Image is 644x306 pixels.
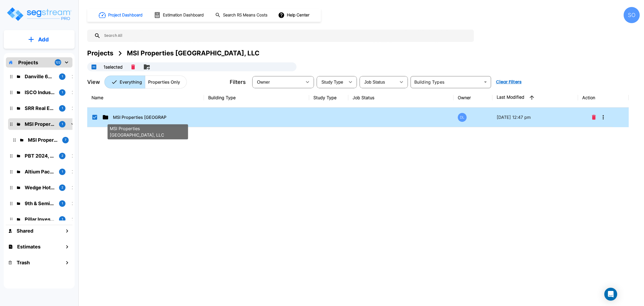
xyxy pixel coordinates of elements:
p: ISCO Industries, Inc [25,89,55,96]
button: Help Center [277,10,312,20]
button: Open [482,78,489,86]
p: Everything [120,79,142,85]
p: Properties Only [148,79,180,85]
div: DL [458,113,467,122]
h1: Trash [17,259,30,266]
span: Study Type [321,80,343,84]
p: Pillar Investment Group, LLC [25,216,55,223]
button: Delete [129,62,137,72]
h1: Estimates [17,243,41,250]
button: Project Dashboard [97,9,145,21]
div: MSI Properties [GEOGRAPHIC_DATA], LLC [127,48,259,58]
p: SRR Real Estate of Benton, LLC [25,105,55,112]
p: 1 selected [104,64,123,70]
span: Owner [257,80,270,84]
button: Clear Filters [494,77,524,87]
p: 1 [62,106,63,111]
p: MSI Properties [GEOGRAPHIC_DATA], LLC [110,125,186,138]
th: Owner [453,88,492,108]
th: Last Modified [492,88,578,108]
p: 1 [62,169,63,174]
button: Properties Only [145,76,187,88]
p: Projects [18,59,38,66]
h1: Shared [17,227,33,234]
button: Delete [590,112,598,123]
p: Filters [230,78,246,86]
div: Select [318,74,345,90]
p: Altium Packaging [25,168,55,175]
div: Select [361,74,396,90]
p: Wedge Hotel One, LLC [25,184,55,191]
th: Study Type [309,88,348,108]
th: Name [87,88,204,108]
p: 9th & Seminole Huntsville Partners, LLC [25,200,55,207]
p: PBT 2024, LLC [25,152,55,159]
h1: Estimation Dashboard [163,12,204,18]
p: 1 [62,122,63,126]
input: Search All [101,30,471,42]
button: Add [4,32,75,47]
p: 2 [61,185,63,190]
button: Everything [104,76,145,88]
button: Estimation Dashboard [152,9,207,21]
p: View [87,78,100,86]
p: 7 [65,138,66,142]
h1: Project Dashboard [108,12,142,18]
p: 1 [62,90,63,95]
th: Action [578,88,629,108]
input: Building Types [412,78,481,86]
div: Open Intercom Messenger [604,288,617,301]
span: Job Status [364,80,385,84]
p: MSI Properties Louisville, LLC [25,120,55,128]
h1: Search RS Means Costs [223,12,268,18]
button: Move [141,62,152,72]
div: Platform [104,76,187,88]
p: 1 [62,201,63,206]
div: SO [624,7,640,23]
p: MSI Properties Louisville, LLC [28,136,58,144]
p: Add [38,35,49,44]
button: Search RS Means Costs [213,10,270,20]
th: Building Type [204,88,309,108]
button: UnSelectAll [89,62,99,72]
p: 1 [62,217,63,222]
th: Job Status [348,88,453,108]
p: 2 [61,154,63,158]
p: 122 [56,60,61,65]
p: Danville 6U, LLC (COMPLETED) [25,73,55,80]
img: Logo [6,6,72,22]
div: Select [253,74,302,90]
p: MSI Properties [GEOGRAPHIC_DATA], LLC [113,114,167,120]
p: 1 [62,74,63,79]
p: [DATE] 12:47 pm [497,114,574,120]
div: Projects [87,48,113,58]
button: More-Options [598,112,609,123]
